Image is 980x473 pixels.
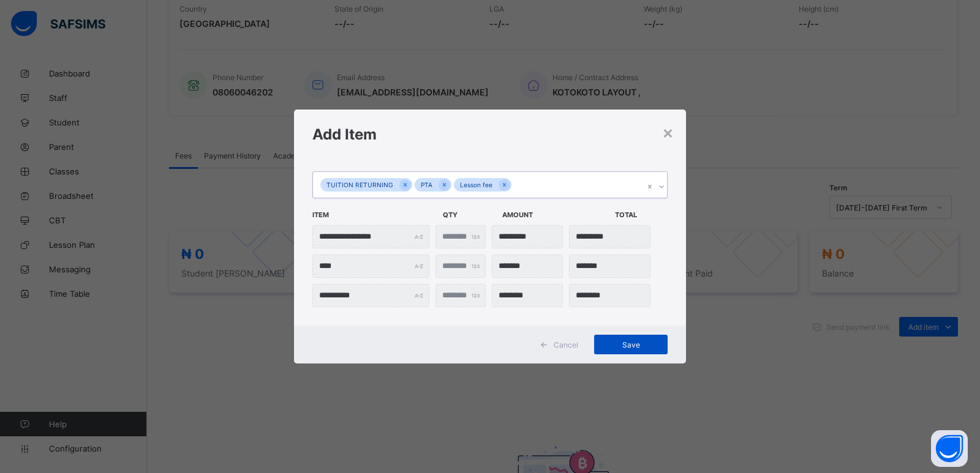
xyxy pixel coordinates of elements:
[454,178,499,192] div: Lesson fee
[415,178,439,192] div: PTA
[931,430,968,467] button: Open asap
[320,178,399,192] div: TUITION RETURNING
[502,204,609,225] span: Amount
[662,122,674,143] div: ×
[615,204,668,225] span: Total
[554,340,578,349] span: Cancel
[603,340,658,349] span: Save
[312,204,437,225] span: Item
[443,204,496,225] span: Qty
[312,125,668,143] h1: Add Item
